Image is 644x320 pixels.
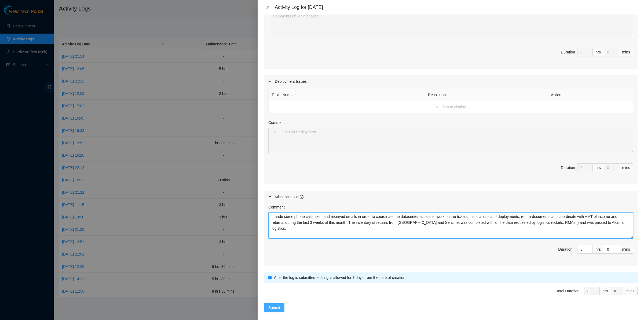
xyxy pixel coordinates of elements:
th: Resolution [425,89,548,101]
div: Duration [561,49,575,55]
div: Duration [561,165,575,171]
span: info-circle [268,276,272,279]
div: mins [623,287,638,295]
span: close [266,5,270,9]
div: Deployment Issues [264,75,638,88]
label: Comment [268,120,285,125]
button: Close [264,5,272,10]
div: mins [619,48,633,56]
div: hrs [593,245,604,254]
div: hrs [593,163,604,172]
div: Duration : [558,246,575,252]
div: mins [619,163,633,172]
span: info-circle [300,195,303,199]
textarea: Comment [270,12,633,38]
button: Submit [264,303,284,312]
span: caret-right [268,195,272,199]
td: No data to display [269,101,633,113]
th: Action [548,89,633,101]
th: Ticket Number [269,89,425,101]
div: Total Duration : [556,288,581,294]
div: Activity Log for [DATE] [275,4,638,10]
textarea: Comment [268,128,633,154]
div: After the log is submitted, editing is allowed for 7 days from the date of creation. [274,275,634,281]
span: caret-right [268,80,272,83]
div: hrs [600,287,611,295]
div: mins [619,245,633,254]
div: Miscellaneous [275,194,303,200]
div: Miscellaneous info-circle [264,191,638,203]
textarea: Comment [268,212,633,239]
label: Comment [268,204,285,210]
div: hrs [593,48,604,56]
span: Submit [268,305,280,311]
